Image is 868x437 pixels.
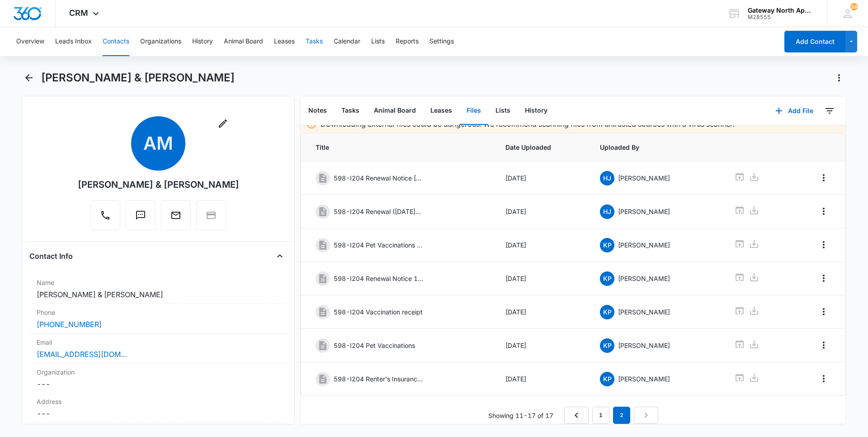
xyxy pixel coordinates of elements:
label: Address [37,397,280,406]
button: History [518,97,555,125]
button: Animal Board [367,97,423,125]
button: Overflow Menu [816,371,831,386]
p: [PERSON_NAME] [618,341,670,350]
h4: Contact Info [29,251,73,261]
p: [PERSON_NAME] [618,274,670,283]
dd: --- [37,408,280,419]
button: Settings [429,27,454,56]
button: Overflow Menu [816,271,831,285]
button: Close [273,249,287,263]
a: [EMAIL_ADDRESS][DOMAIN_NAME] [37,349,127,360]
button: History [192,27,213,56]
button: Contacts [103,27,129,56]
p: 598-I204 Renter's Insurance [DATE]-[DATE] [334,374,424,384]
div: Name[PERSON_NAME] & [PERSON_NAME] [29,274,287,304]
td: [DATE] [495,262,590,295]
a: Text [126,214,156,222]
button: Files [459,97,488,125]
a: [PHONE_NUMBER] [37,319,102,330]
button: Calendar [334,27,360,56]
nav: Pagination [564,407,658,424]
div: Address--- [29,393,287,423]
span: KP [600,271,614,286]
button: Add Contact [784,31,845,52]
span: Title [316,142,484,152]
label: Phone [37,308,280,317]
span: KP [600,238,614,252]
p: 598-I204 Vaccination receipt [334,307,423,317]
a: Call [90,214,120,222]
td: [DATE] [495,195,590,228]
p: Showing 11-17 of 17 [488,411,553,420]
div: notifications count [850,3,858,10]
p: 598-I204 Pet Vaccinations [334,341,415,350]
p: 598-I204 Renewal Notice [DATE] [334,173,424,183]
h1: [PERSON_NAME] & [PERSON_NAME] [41,71,235,85]
button: Tasks [306,27,323,56]
button: Email [161,200,191,230]
span: Date Uploaded [505,142,579,152]
label: Organization [37,367,280,377]
button: Overview [16,27,44,56]
p: [PERSON_NAME] [618,173,670,183]
div: [PERSON_NAME] & [PERSON_NAME] [78,178,239,191]
button: Tasks [334,97,367,125]
span: 39 [850,3,858,10]
dd: [PERSON_NAME] & [PERSON_NAME] [37,289,280,300]
span: AM [131,116,185,171]
button: Overflow Menu [816,204,831,218]
em: 2 [613,407,630,424]
span: HJ [600,204,614,219]
button: Add File [766,100,822,122]
button: Actions [832,71,846,85]
span: KP [600,305,614,319]
dd: --- [37,379,280,389]
p: [PERSON_NAME] [618,207,670,216]
button: Call [90,200,120,230]
button: Overflow Menu [816,171,831,185]
button: Back [22,71,36,85]
button: Overflow Menu [816,304,831,319]
button: Overflow Menu [816,237,831,252]
button: Text [126,200,156,230]
a: Page 1 [592,407,609,424]
span: CRM [69,8,88,18]
p: [PERSON_NAME] [618,374,670,384]
span: HJ [600,171,614,185]
td: [DATE] [495,295,590,329]
div: Phone[PHONE_NUMBER] [29,304,287,334]
p: [PERSON_NAME] [618,307,670,317]
button: Lists [371,27,385,56]
p: 598-I204 Renewal ([DATE]-[DATE]) [334,207,424,216]
div: Email[EMAIL_ADDRESS][DOMAIN_NAME] [29,334,287,364]
div: Organization--- [29,364,287,393]
p: 598-I204 Renewal Notice 1/31 [334,274,424,283]
button: Leases [423,97,459,125]
button: Reports [396,27,419,56]
span: KP [600,338,614,353]
td: [DATE] [495,329,590,362]
button: Leases [274,27,295,56]
p: 598-I204 Pet Vaccinations 1/31 [334,240,424,250]
span: KP [600,372,614,386]
label: Email [37,337,280,347]
button: Notes [301,97,334,125]
label: Name [37,278,280,287]
button: Organizations [140,27,181,56]
td: [DATE] [495,161,590,195]
td: [DATE] [495,228,590,262]
button: Animal Board [224,27,263,56]
button: Lists [488,97,518,125]
div: account name [748,7,814,14]
button: Overflow Menu [816,338,831,352]
td: [DATE] [495,362,590,396]
button: Leads Inbox [55,27,92,56]
div: account id [748,14,814,20]
span: Uploaded By [600,142,712,152]
button: Filters [822,104,837,118]
p: [PERSON_NAME] [618,240,670,250]
a: Email [161,214,191,222]
a: Previous Page [564,407,589,424]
